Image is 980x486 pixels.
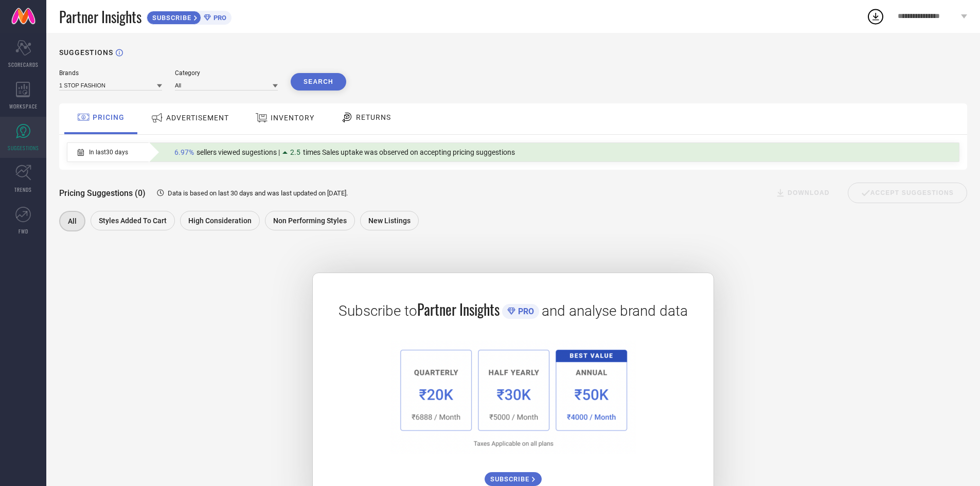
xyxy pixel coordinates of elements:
[174,148,194,156] span: 6.97%
[390,340,635,454] img: 1a6fb96cb29458d7132d4e38d36bc9c7.png
[175,69,278,77] div: Category
[485,464,542,486] a: SUBSCRIBE
[303,148,515,156] span: times Sales uptake was observed on accepting pricing suggestions
[93,113,124,121] span: PRICING
[197,148,280,156] span: sellers viewed sugestions |
[14,186,32,193] span: TRENDS
[8,61,39,68] span: SCORECARDS
[19,227,28,235] span: FWD
[490,475,532,483] span: SUBSCRIBE
[147,8,231,25] a: SUBSCRIBEPRO
[368,217,411,225] span: New Listings
[866,7,885,26] div: Open download list
[8,144,39,152] span: SUGGESTIONS
[417,299,500,320] span: Partner Insights
[271,114,314,122] span: INVENTORY
[515,307,534,316] span: PRO
[290,148,300,156] span: 2.5
[9,102,38,110] span: WORKSPACE
[166,114,229,122] span: ADVERTISEMENT
[59,188,146,198] span: Pricing Suggestions (0)
[147,14,194,22] span: SUBSCRIBE
[273,217,347,225] span: Non Performing Styles
[848,183,967,203] div: Accept Suggestions
[188,217,252,225] span: High Consideration
[68,217,77,225] span: All
[59,69,162,77] div: Brands
[356,113,391,121] span: RETURNS
[99,217,167,225] span: Styles Added To Cart
[59,48,113,57] h1: SUGGESTIONS
[89,149,128,156] span: In last 30 days
[542,302,688,319] span: and analyse brand data
[168,189,348,197] span: Data is based on last 30 days and was last updated on [DATE] .
[59,6,141,27] span: Partner Insights
[169,146,520,159] div: Percentage of sellers who have viewed suggestions for the current Insight Type
[291,73,346,91] button: Search
[338,302,417,319] span: Subscribe to
[211,14,226,22] span: PRO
